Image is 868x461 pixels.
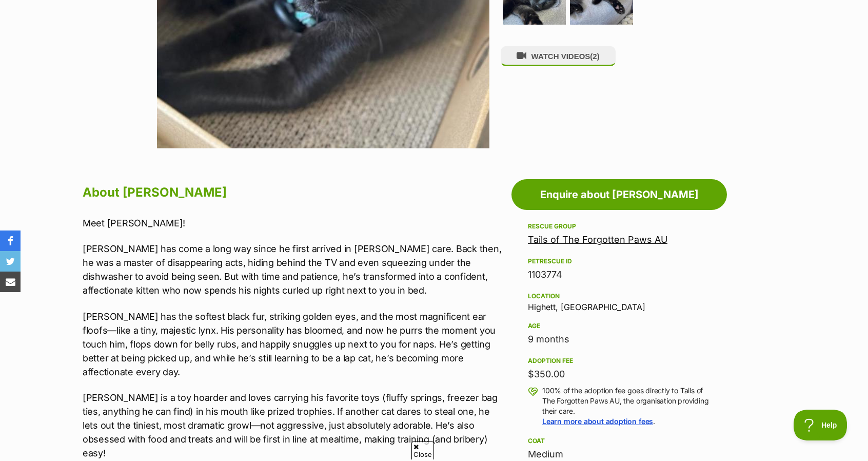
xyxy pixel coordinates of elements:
[83,391,506,460] p: [PERSON_NAME] is a toy hoarder and loves carrying his favorite toys (fluffy springs, freezer bag ...
[511,179,727,210] a: Enquire about [PERSON_NAME]
[590,52,599,61] span: (2)
[528,437,711,445] div: Coat
[542,386,711,427] p: 100% of the adoption fee goes directly to Tails of The Forgotten Paws AU, the organisation provid...
[501,46,616,66] button: WATCH VIDEOS(2)
[83,216,506,230] p: Meet [PERSON_NAME]!
[528,367,711,381] div: $350.00
[528,222,711,230] div: Rescue group
[83,181,506,204] h2: About [PERSON_NAME]
[528,357,711,365] div: Adoption fee
[83,242,506,297] p: [PERSON_NAME] has come a long way since he first arrived in [PERSON_NAME] care. Back then, he was...
[528,290,711,312] div: Highett, [GEOGRAPHIC_DATA]
[528,292,711,300] div: Location
[528,267,711,282] div: 1103774
[794,410,847,440] iframe: Help Scout Beacon - Open
[528,234,667,245] a: Tails of The Forgotten Paws AU
[411,441,434,459] span: Close
[83,310,506,379] p: [PERSON_NAME] has the softest black fur, striking golden eyes, and the most magnificent ear floof...
[528,332,711,347] div: 9 months
[528,257,711,265] div: PetRescue ID
[542,417,653,426] a: Learn more about adoption fees
[528,322,711,330] div: Age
